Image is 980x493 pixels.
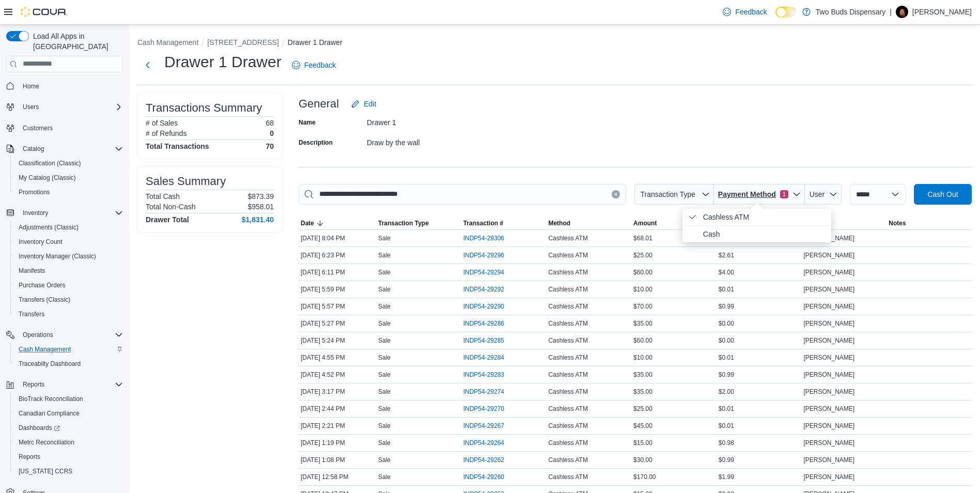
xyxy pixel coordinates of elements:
[299,386,376,398] div: [DATE] 3:17 PM
[10,235,127,249] button: Inventory Count
[19,101,43,113] button: Users
[299,317,376,330] div: [DATE] 5:27 PM
[463,437,515,449] button: INDP54-29264
[14,358,85,370] a: Traceabilty Dashboard
[10,156,127,171] button: Classification (Classic)
[719,2,771,22] a: Feedback
[299,471,376,483] div: [DATE] 12:58 PM
[804,439,855,447] span: [PERSON_NAME]
[299,420,376,432] div: [DATE] 2:21 PM
[299,184,626,205] input: This is a search bar. As you type, the results lower in the page will automatically filter.
[19,329,57,341] button: Operations
[14,186,54,198] a: Promotions
[10,220,127,235] button: Adjustments (Classic)
[299,98,339,110] h3: General
[14,451,123,463] span: Reports
[717,403,802,415] div: $0.01
[378,302,391,311] p: Sale
[137,55,158,75] button: Next
[703,228,825,240] span: Cash
[378,268,391,276] p: Sale
[14,294,74,306] a: Transfers (Classic)
[367,134,505,147] div: Draw by the wall
[463,388,504,396] span: INDP54-29274
[463,454,515,466] button: INDP54-29262
[14,393,123,405] span: BioTrack Reconciliation
[804,456,855,464] span: [PERSON_NAME]
[10,464,127,479] button: [US_STATE] CCRS
[14,465,76,477] a: [US_STATE] CCRS
[548,388,587,396] span: Cashless ATM
[633,456,652,464] span: $30.00
[548,422,587,430] span: Cashless ATM
[463,266,515,279] button: INDP54-29294
[270,129,274,137] p: 0
[463,334,515,347] button: INDP54-29285
[19,378,49,391] button: Reports
[19,360,81,368] span: Traceabilty Dashboard
[21,7,67,17] img: Cova
[717,249,802,261] div: $2.61
[19,310,44,318] span: Transfers
[19,238,63,246] span: Inventory Count
[633,405,652,413] span: $25.00
[2,120,127,135] button: Customers
[717,368,802,381] div: $0.99
[802,217,887,229] button: User
[14,157,123,170] span: Classification (Classic)
[10,421,127,435] a: Dashboards
[19,80,123,93] span: Home
[146,142,209,150] h4: Total Transactions
[10,249,127,264] button: Inventory Manager (Classic)
[548,234,587,242] span: Cashless ATM
[23,209,48,217] span: Inventory
[463,473,504,481] span: INDP54-29260
[14,221,123,234] span: Adjustments (Classic)
[29,31,123,52] span: Load All Apps in [GEOGRAPHIC_DATA]
[299,300,376,313] div: [DATE] 5:57 PM
[633,473,656,481] span: $170.00
[19,80,43,93] a: Home
[717,334,802,347] div: $0.00
[717,351,802,364] div: $0.01
[304,60,336,70] span: Feedback
[14,407,84,420] a: Canadian Compliance
[548,219,570,227] span: Method
[886,217,972,229] button: Notes
[804,353,855,362] span: [PERSON_NAME]
[461,217,547,229] button: Transaction #
[14,436,79,449] a: Metrc Reconciliation
[19,467,72,475] span: [US_STATE] CCRS
[14,294,123,306] span: Transfers (Classic)
[775,7,797,18] input: Dark Mode
[247,192,274,201] p: $873.39
[2,79,127,94] button: Home
[19,121,123,134] span: Customers
[378,371,391,379] p: Sale
[299,138,333,147] label: Description
[463,368,515,381] button: INDP54-29283
[816,6,885,18] p: Two Buds Dispensary
[19,395,83,403] span: BioTrack Reconciliation
[548,439,587,447] span: Cashless ATM
[804,302,855,311] span: [PERSON_NAME]
[804,405,855,413] span: [PERSON_NAME]
[19,101,123,113] span: Users
[546,217,631,229] button: Method
[463,371,504,379] span: INDP54-29283
[299,266,376,279] div: [DATE] 6:11 PM
[2,206,127,220] button: Inventory
[633,219,657,227] span: Amount
[889,219,906,227] span: Notes
[463,283,515,296] button: INDP54-29292
[378,422,391,430] p: Sale
[2,100,127,114] button: Users
[548,405,587,413] span: Cashless ATM
[612,190,620,198] button: Clear input
[378,285,391,294] p: Sale
[299,217,376,229] button: Date
[19,207,52,219] button: Inventory
[19,453,40,461] span: Reports
[14,436,123,449] span: Metrc Reconciliation
[23,82,39,90] span: Home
